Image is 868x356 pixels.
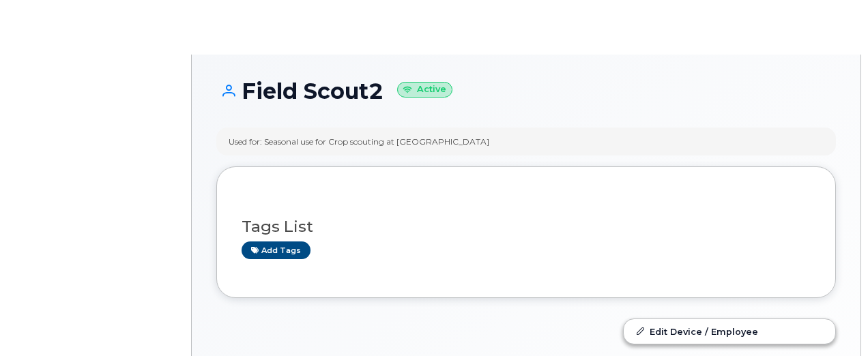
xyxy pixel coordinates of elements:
[216,79,836,103] h1: Field Scout2
[229,136,489,147] div: Used for: Seasonal use for Crop scouting at [GEOGRAPHIC_DATA]
[242,241,310,258] a: Add tags
[624,319,835,344] a: Edit Device / Employee
[397,82,452,98] small: Active
[242,218,811,235] h3: Tags List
